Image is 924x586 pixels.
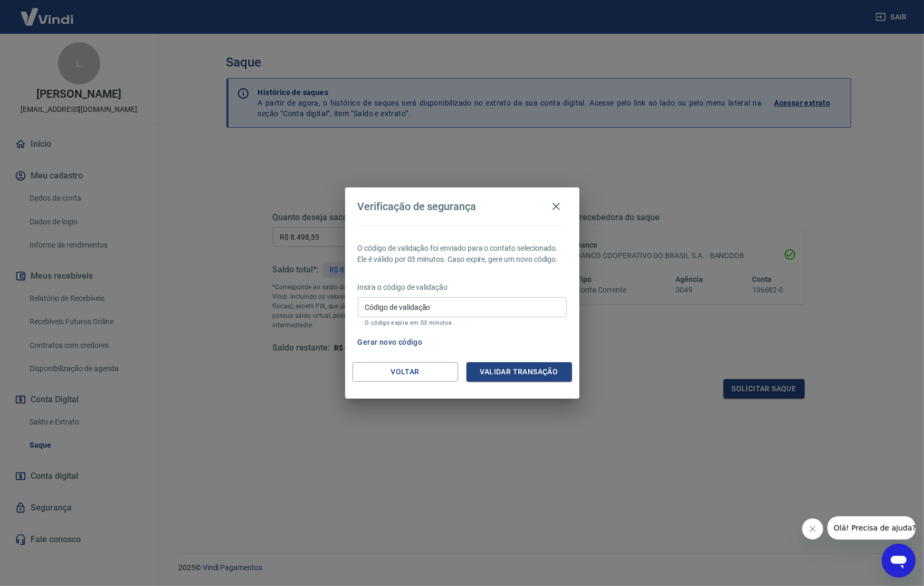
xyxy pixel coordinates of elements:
[353,362,458,382] button: Voltar
[358,200,477,213] h4: Verificação de segurança
[882,544,916,578] iframe: Botão para abrir a janela de mensagens
[827,516,916,540] iframe: Mensagem da empresa
[802,518,823,540] iframe: Fechar mensagem
[354,333,427,352] button: Gerar novo código
[358,282,567,293] p: Insira o código de validação
[466,362,572,382] button: Validar transação
[6,7,89,16] span: Olá! Precisa de ajuda?
[358,243,567,265] p: O código de validação foi enviado para o contato selecionado. Ele é válido por 03 minutos. Caso e...
[365,319,559,326] p: O código expira em 03 minutos.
